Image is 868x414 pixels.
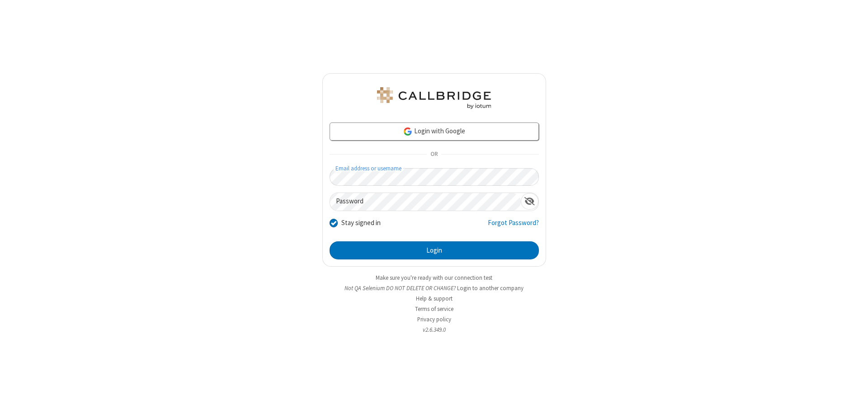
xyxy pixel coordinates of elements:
div: Show password [521,193,538,210]
a: Make sure you're ready with our connection test [376,274,492,282]
img: QA Selenium DO NOT DELETE OR CHANGE [375,87,493,109]
label: Stay signed in [341,218,381,228]
button: Login to another company [457,284,524,292]
a: Terms of service [415,305,453,313]
input: Email address or username [330,168,539,186]
li: v2.6.349.0 [322,325,546,334]
span: OR [427,148,441,161]
a: Privacy policy [417,315,451,323]
button: Login [330,241,539,259]
a: Login with Google [330,122,539,141]
img: google-icon.png [403,127,413,136]
a: Forgot Password? [488,218,539,235]
a: Help & support [416,295,453,302]
input: Password [330,193,521,211]
li: Not QA Selenium DO NOT DELETE OR CHANGE? [322,284,546,292]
